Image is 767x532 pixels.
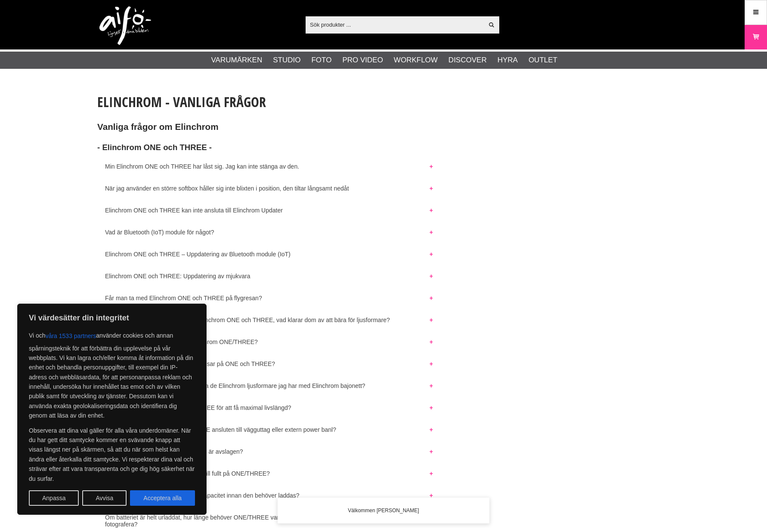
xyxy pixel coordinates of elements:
button: Det finns två olika OCF adapter till Elinchrom ONE och THREE, vad klarar dom av att bära för ljus... [97,312,441,323]
p: Vi värdesätter din integritet [29,313,195,323]
button: våra 1533 partners [46,328,96,344]
button: Elinchrom ONE och THREE – Uppdatering av Bluetooth module (IoT) [97,246,441,258]
input: Sök produkter ... [306,18,483,31]
a: Pro Video [342,55,383,66]
p: Observera att dina val gäller för alla våra underdomäner. När du har gett ditt samtycke kommer en... [29,426,195,483]
button: Har Elinchrom tillbehör som direkt passar på ONE och THREE? [97,356,441,367]
a: Outlet [529,55,557,66]
button: Acceptera alla [130,490,195,506]
button: Elinchrom ONE och THREE: Uppdatering av mjukvara [97,268,441,280]
a: Discover [448,55,487,66]
a: Hyra [498,55,518,66]
p: Vi och använder cookies och annan spårningsteknik för att förbättra din upplevelse på vår webbpla... [29,328,195,421]
h3: - Elinchrom ONE och THREE - [97,142,670,153]
button: Elinchrom ONE och THREE kan inte ansluta till Elinchrom Updater [97,203,441,214]
button: Behöver jag en adapter för att montera de Elinchrom ljusformare jag har med Elinchrom bajonett? [97,378,441,389]
button: Avvisa [82,490,127,506]
a: Varumärken [211,55,263,66]
img: logo.png [99,6,151,45]
button: Hur ska jag sköta batteriet i ONE/THREE för att få maximal livslängd? [97,400,441,411]
button: Får man ta med Elinchrom ONE och THREE på flygresan? [97,290,441,301]
button: När jag använder en större softbox håller sig inte blixten i position, den tiltar långsamt nedåt [97,181,441,192]
button: Hur lång tid tar det att ladda batteriet till fullt på ONE/THREE? [97,466,441,477]
h1: Elinchrom - Vanliga frågor [97,92,670,111]
button: Kan man fotografera med ONE/THREE ansluten till vägguttag eller extern power banl? [97,422,441,433]
button: Min Elinchrom ONE och THREE har låst sig. Jag kan inte stänga av den. [97,159,441,170]
a: Studio [273,55,300,66]
h2: Vanliga frågor om Elinchrom [97,121,670,133]
a: Foto [311,55,331,66]
div: Vi värdesätter din integritet [17,304,207,515]
button: Anpassa [29,490,79,506]
button: Kan man själv byta blixtröret på Elinchrom ONE/THREE? [97,334,441,345]
button: Vad är Bluetooth (IoT) module för något? [97,224,441,236]
span: Välkommen [PERSON_NAME] [348,507,419,514]
button: Ser man att laddning pågår om blixten är avslagen? [97,444,441,455]
button: Om batteriet är helt urladdat, hur länge behöver ONE/THREE vara ansluten till extern strömkäll in... [97,510,441,528]
a: Workflow [394,55,438,66]
button: Vad har ONE och THREE för batterikapacitet innan den behöver laddas? [97,488,441,499]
